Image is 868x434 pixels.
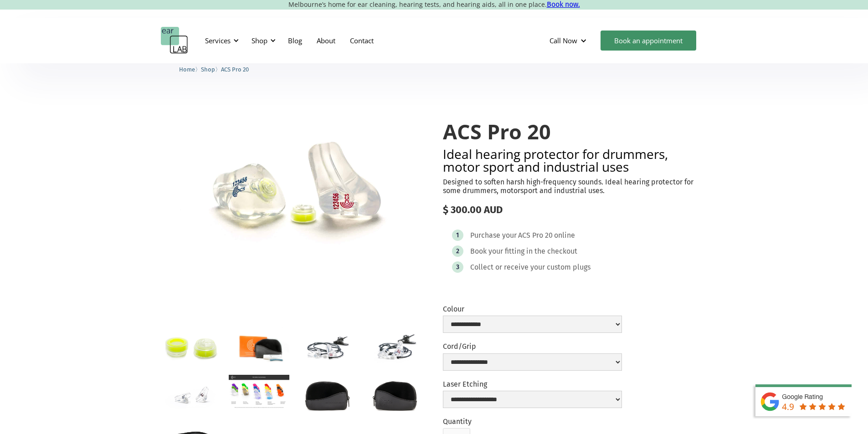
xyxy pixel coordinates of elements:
[161,327,221,367] a: open lightbox
[443,305,622,313] label: Colour
[201,65,221,74] li: 〉
[161,102,426,284] a: open lightbox
[161,375,221,415] a: open lightbox
[470,263,591,272] div: Collect or receive your custom plugs
[601,31,696,51] a: Book an appointment
[201,66,215,73] span: Shop
[179,65,201,74] li: 〉
[365,375,425,415] a: open lightbox
[179,65,195,73] a: Home
[443,380,622,388] label: Laser Etching
[550,36,577,45] div: Call Now
[518,231,553,240] div: ACS Pro 20
[161,102,426,284] img: ACS Pro 20
[443,417,472,426] label: Quantity
[221,66,249,73] span: ACS Pro 20
[443,120,708,143] h1: ACS Pro 20
[456,248,459,255] div: 2
[200,27,241,54] div: Services
[297,375,357,415] a: open lightbox
[443,342,622,351] label: Cord/Grip
[161,27,188,54] a: home
[246,27,278,54] div: Shop
[205,36,231,45] div: Services
[470,231,517,240] div: Purchase your
[554,231,575,240] div: online
[470,247,577,256] div: Book your fitting in the checkout
[456,232,459,239] div: 1
[542,27,596,54] div: Call Now
[252,36,267,45] div: Shop
[443,178,708,195] p: Designed to soften harsh high-frequency sounds. Ideal hearing protector for some drummers, motors...
[309,27,343,54] a: About
[456,264,459,271] div: 3
[281,27,309,54] a: Blog
[179,66,195,73] span: Home
[343,27,381,54] a: Contact
[229,327,289,368] a: open lightbox
[221,65,249,73] a: ACS Pro 20
[443,204,708,216] div: $ 300.00 AUD
[201,65,215,73] a: Shop
[365,327,425,367] a: open lightbox
[229,375,289,409] a: open lightbox
[443,148,708,173] h2: Ideal hearing protector for drummers, motor sport and industrial uses
[297,327,357,367] a: open lightbox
